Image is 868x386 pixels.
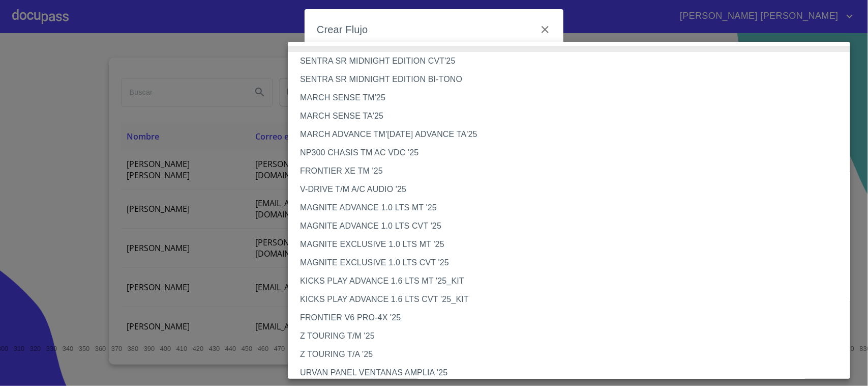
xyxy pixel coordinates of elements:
[288,180,860,199] li: V-DRIVE T/M A/C AUDIO '25
[288,290,860,309] li: KICKS PLAY ADVANCE 1.6 LTS CVT '25_KIT
[288,327,860,345] li: Z TOURING T/M '25
[288,70,860,89] li: SENTRA SR MIDNIGHT EDITION BI-TONO
[288,144,860,162] li: NP300 CHASIS TM AC VDC '25
[288,199,860,217] li: MAGNITE ADVANCE 1.0 LTS MT '25
[288,272,860,290] li: KICKS PLAY ADVANCE 1.6 LTS MT '25_KIT
[288,162,860,180] li: FRONTIER XE TM '25
[288,364,860,382] li: URVAN PANEL VENTANAS AMPLIA '25
[288,107,860,125] li: MARCH SENSE TA'25
[288,52,860,70] li: SENTRA SR MIDNIGHT EDITION CVT'25
[288,345,860,364] li: Z TOURING T/A '25
[288,217,860,235] li: MAGNITE ADVANCE 1.0 LTS CVT '25
[288,254,860,272] li: MAGNITE EXCLUSIVE 1.0 LTS CVT '25
[288,309,860,327] li: FRONTIER V6 PRO-4X '25
[288,235,860,254] li: MAGNITE EXCLUSIVE 1.0 LTS MT '25
[288,125,860,144] li: MARCH ADVANCE TM'[DATE] ADVANCE TA'25
[288,89,860,107] li: MARCH SENSE TM'25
